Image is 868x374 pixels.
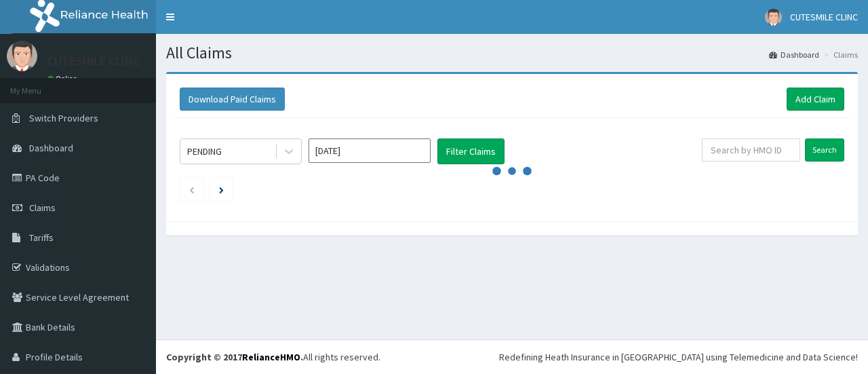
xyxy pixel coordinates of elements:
[492,151,532,191] svg: audio-loading
[219,183,224,195] a: Next page
[309,138,431,163] input: Select Month and Year
[769,49,819,60] a: Dashboard
[29,231,54,244] span: Tariffs
[7,41,37,71] img: User Image
[29,142,73,154] span: Dashboard
[166,351,303,363] strong: Copyright © 2017 .
[437,138,505,164] button: Filter Claims
[29,202,56,214] span: Claims
[47,74,80,83] a: Online
[166,44,858,62] h1: All Claims
[499,350,858,364] div: Redefining Heath Insurance in [GEOGRAPHIC_DATA] using Telemedicine and Data Science!
[47,55,140,67] p: CUTESMILE CLINC
[242,351,300,363] a: RelianceHMO
[180,88,285,111] button: Download Paid Claims
[187,145,222,158] div: PENDING
[790,11,858,23] span: CUTESMILE CLINC
[29,112,98,124] span: Switch Providers
[189,183,195,195] a: Previous page
[821,49,858,60] li: Claims
[765,9,782,26] img: User Image
[787,88,844,111] a: Add Claim
[805,138,844,162] input: Search
[156,339,868,374] footer: All rights reserved.
[702,138,800,162] input: Search by HMO ID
